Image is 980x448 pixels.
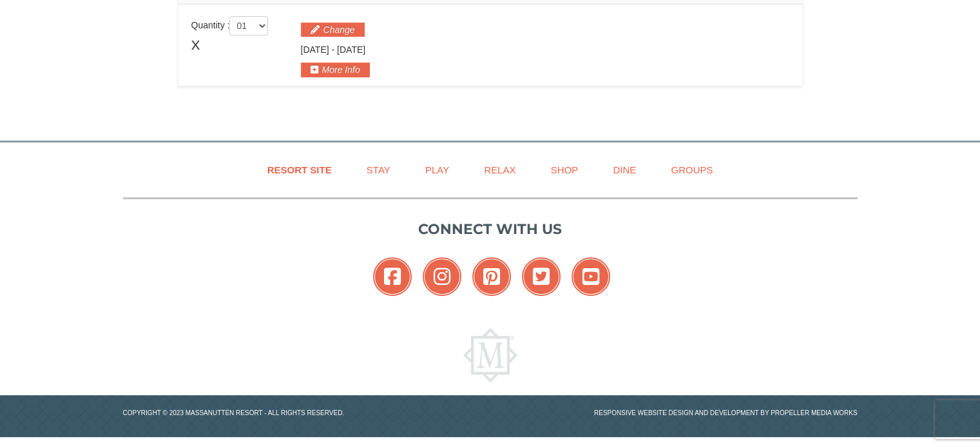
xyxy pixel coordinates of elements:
[331,44,334,55] span: -
[655,155,729,184] a: Groups
[191,35,200,55] span: X
[337,44,365,55] span: [DATE]
[301,23,365,37] button: Change
[463,328,517,382] img: Massanutten Resort Logo
[301,63,370,77] button: More Info
[594,409,858,416] a: Responsive website design and development by Propeller Media Works
[351,155,407,184] a: Stay
[191,20,269,30] span: Quantity :
[251,155,348,184] a: Resort Site
[301,44,329,55] span: [DATE]
[409,155,465,184] a: Play
[468,155,532,184] a: Relax
[535,155,595,184] a: Shop
[123,219,858,240] p: Connect with us
[597,155,652,184] a: Dine
[113,408,490,418] p: Copyright © 2023 Massanutten Resort - All Rights Reserved.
